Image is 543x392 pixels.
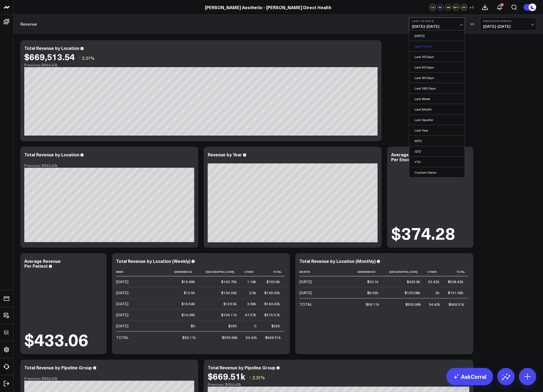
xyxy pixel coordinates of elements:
div: $12.5k [184,290,195,295]
div: $143.42k [264,301,280,307]
div: $154.11k [221,312,237,318]
a: Last 90 Days [409,73,465,83]
div: 54.42k [429,302,440,307]
a: YTD [409,157,465,167]
div: 2k [436,290,440,295]
a: Revenue [20,21,37,27]
div: Average Revenue Per Encounter [391,152,428,162]
a: Custom Dates [409,167,465,177]
div: [DATE] [116,290,128,295]
div: $59.11k [182,335,196,340]
button: +1 [469,4,475,11]
th: [GEOGRAPHIC_DATA] [200,267,241,276]
div: $555.98k [222,335,238,340]
div: $374.28 [391,224,455,241]
a: Last 7 Days [409,41,465,51]
a: Last 30 Days [409,51,465,62]
div: $120.08k [405,290,420,295]
div: [DATE] [116,312,128,318]
div: 1.18k [247,279,256,284]
div: [DATE] [299,279,312,284]
span: ↑ [79,54,81,61]
div: $59.11k [366,302,379,307]
div: Previous: $654.42k [24,376,194,381]
a: Last Year [409,125,465,135]
div: $669.51k [265,335,281,340]
div: Total Revenue by Pipeline Group [24,365,92,370]
div: $215.57k [264,312,280,318]
th: Other [425,267,445,276]
div: Total Revenue by Location (Weekly) [116,258,190,264]
div: Total Revenue by Location [24,152,79,157]
div: Total Revenue by Location [24,45,79,51]
div: JW [445,4,452,11]
th: [GEOGRAPHIC_DATA] [383,267,425,276]
div: $0 [191,323,195,329]
th: Other [242,267,261,276]
th: Month [299,267,353,276]
div: Previous: $654.42k [24,163,194,168]
div: MY [453,4,459,11]
div: 54.42k [246,335,257,340]
div: $160.9k [267,279,280,284]
div: $149.33k [264,290,280,295]
div: $16.54k [182,301,195,307]
a: QTD [409,146,465,156]
div: $123.5k [223,301,237,307]
div: $433.06 [24,331,88,348]
div: 0 [254,323,256,329]
div: TOTAL [299,302,312,307]
div: $669.51k [208,371,245,381]
div: Total Revenue by Pipeline Group [208,365,275,370]
div: $669.51k [449,302,464,307]
div: 47.37k [245,312,256,318]
a: Last Month [409,104,465,114]
div: $9.02k [367,290,378,295]
div: $131.09k [448,290,463,295]
div: [DATE] [116,279,128,284]
a: MTD [409,136,465,146]
div: 3 [500,3,504,6]
div: $143.75k [221,279,237,284]
button: Last 30 Days[DATE]-[DATE] [409,18,465,30]
th: Greenwood [353,267,383,276]
div: $295 [271,323,280,329]
div: Previous: $654.42k [208,382,469,387]
span: ↑ [249,374,251,381]
div: $50.1k [367,279,378,284]
div: VS [468,22,477,26]
div: [DATE] [116,323,128,329]
span: [DATE] - [DATE] [483,24,533,29]
div: TOTAL [116,335,129,340]
div: 3.38k [247,301,256,307]
div: $538.42k [448,279,463,284]
a: [DATE] [409,30,465,41]
b: Last 30 Days [412,19,462,23]
div: 52.42k [428,279,440,284]
th: Week [116,267,170,276]
span: + 1 [470,5,474,9]
div: $669,513.54 [24,52,75,61]
span: [DATE] - [DATE] [412,24,462,29]
div: $295 [228,323,237,329]
div: Average Revenue Per Patient [24,258,61,269]
div: $435.9k [407,279,420,284]
div: CS [429,4,436,11]
th: Total [261,267,285,276]
div: $134.33k [221,290,237,295]
a: AskCorral [446,368,493,385]
a: [PERSON_NAME] Aesthetic - [PERSON_NAME] Direct Health [205,4,331,10]
a: Last 365 Days [409,83,465,93]
div: [DATE] [116,301,128,307]
div: $555.98k [405,302,421,307]
a: Last 60 Days [409,62,465,72]
th: Greenwood [170,267,200,276]
span: 2.31% [82,55,94,61]
div: Total Revenue by Location (Monthly) [299,258,376,264]
a: Last Quarter [409,115,465,125]
div: Revenue by Year [208,152,242,157]
div: Previous: $654.42k [24,63,378,67]
div: [DATE] [299,290,312,295]
b: Previous Period [483,19,533,23]
div: AF [437,4,444,11]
